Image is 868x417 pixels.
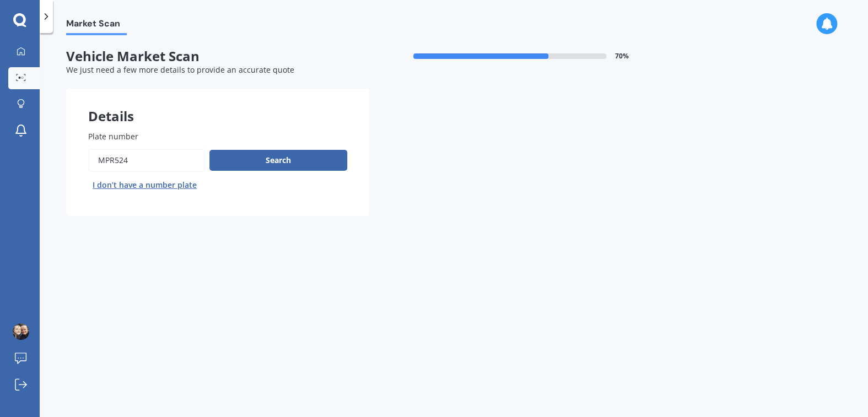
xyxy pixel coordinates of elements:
[66,48,369,64] span: Vehicle Market Scan
[209,150,347,171] button: Search
[66,18,127,33] span: Market Scan
[66,89,369,122] div: Details
[88,176,201,194] button: I don’t have a number plate
[13,323,29,340] img: picture
[88,131,138,142] span: Plate number
[66,64,294,75] span: We just need a few more details to provide an accurate quote
[615,52,629,60] span: 70 %
[88,149,205,172] input: Enter plate number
